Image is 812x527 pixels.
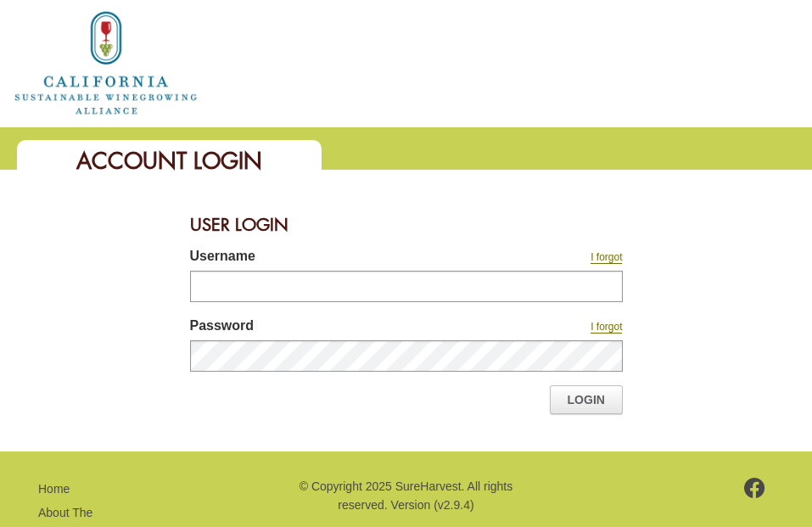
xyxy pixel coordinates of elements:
span: Account Login [76,146,262,176]
a: I forgot [591,321,622,334]
p: © Copyright 2025 SureHarvest. All rights reserved. Version (v2.9.4) [292,477,520,515]
img: footer-facebook.png [744,478,765,498]
a: I forgot [591,251,622,264]
a: Home [13,54,199,69]
a: Home [38,482,70,496]
div: User Login [190,204,623,246]
img: logo_cswa2x.png [13,8,199,117]
label: Username [190,246,470,271]
a: Login [550,385,623,414]
label: Password [190,316,470,340]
